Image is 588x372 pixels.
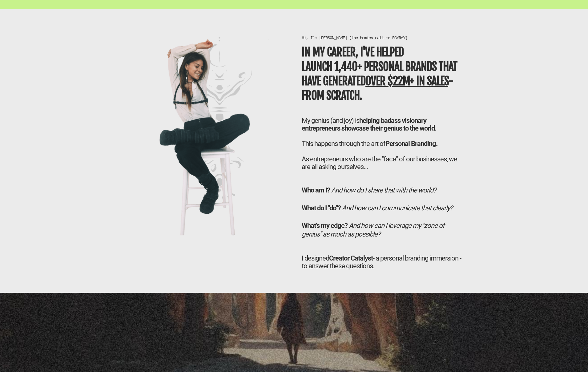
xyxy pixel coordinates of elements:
div: As entrepreneurs who are the "face" of our businesses, we are all asking ourselves... [302,155,463,171]
b: What do I "do"? [302,204,341,212]
b: Who am I? [302,186,330,194]
span: I designed - a personal branding immersion - to answer these questions. [302,254,461,270]
i: And how can I leverage my "zone of genius" as much as possible? [302,222,445,238]
b: Creator Catalyst [329,254,373,262]
b: In my career, I've helped LAUNCH 1,440+ personal brands that have generated - from scratch. [302,45,457,102]
h2: My genius (and joy) is [302,117,463,171]
b: What's my edge? [302,222,348,229]
b: Personal Branding. [385,140,437,148]
h1: Hi, I’m [PERSON_NAME] (the homies call me RAYRAY) [302,35,463,41]
u: over $22M+ in sales [365,74,448,88]
i: And how do I share that with the world? [331,186,436,194]
b: helping badass visionary entrepreneurs showcase their genius to the world. [302,117,436,132]
i: And how can I communicate that clearly? [342,204,453,212]
div: This happens through the art of [302,140,463,171]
